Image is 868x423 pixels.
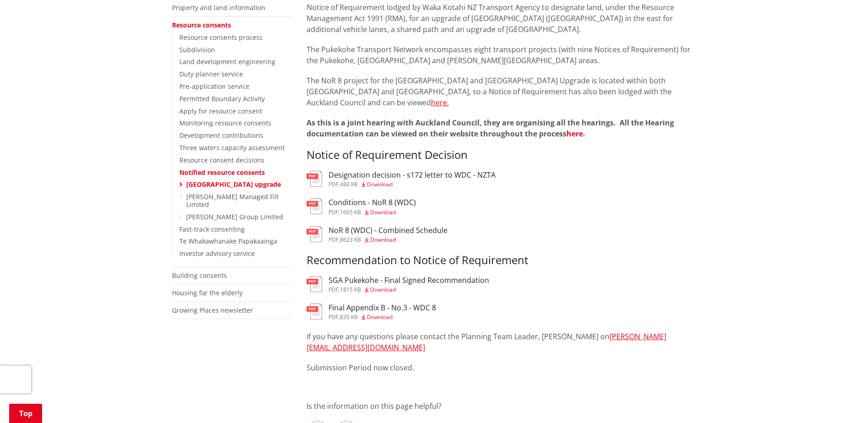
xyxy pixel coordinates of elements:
div: , [329,315,436,320]
span: Download [370,208,396,216]
a: Duty planner service [179,70,243,78]
a: Resource consents [172,21,231,29]
a: Resource consent decisions [179,156,264,164]
h3: SGA Pukekohe - Final Signed Recommendation [329,276,489,285]
a: Conditions - NoR 8 (WDC) pdf,1665 KB Download [307,198,416,215]
a: Land development engineering [179,57,275,66]
a: Designation decision - s172 letter to WDC - NZTA pdf,480 KB Download [307,171,496,187]
h3: Conditions - NoR 8 (WDC) [329,198,416,207]
h3: NoR 8 (WDC) - Combined Schedule [329,226,447,235]
a: Building consents [172,271,227,280]
span: pdf [329,208,339,216]
a: Property and land information [172,3,265,12]
h3: Final Appendix B - No.3 - WDC 8 [329,304,436,312]
img: document-pdf.svg [307,226,322,242]
a: Three waters capacity assessment [179,143,285,152]
p: Is the information on this page helpful? [307,401,696,412]
a: [PERSON_NAME][EMAIL_ADDRESS][DOMAIN_NAME] [307,331,666,352]
iframe: Messenger Launcher [826,385,859,418]
span: Download [367,180,393,188]
a: Final Appendix B - No.3 - WDC 8 pdf,835 KB Download [307,304,436,320]
a: [GEOGRAPHIC_DATA] upgrade [186,180,281,189]
p: Submission Period now closed. [307,362,696,373]
span: 1665 KB [340,208,361,216]
img: document-pdf.svg [307,198,322,214]
h3: Designation decision - s172 letter to WDC - NZTA [329,171,496,179]
span: Download [367,313,393,321]
a: Permitted Boundary Activity [179,94,265,103]
span: pdf [329,236,339,244]
a: here. [566,129,585,139]
span: 480 KB [340,180,358,188]
span: 8623 KB [340,236,361,244]
a: Apply for resource consent [179,107,262,115]
a: [PERSON_NAME] Group Limited [186,212,283,221]
h3: Recommendation to Notice of Requirement [307,254,696,267]
strong: As this is a joint hearing with Auckland Council, they are organising all the hearings. All the H... [307,118,674,139]
a: Te Whakawhanake Papakaainga [179,237,277,245]
a: Monitoring resource consents [179,119,271,127]
a: SGA Pukekohe - Final Signed Recommendation pdf,1815 KB Download [307,276,489,293]
span: pdf [329,313,339,321]
a: NoR 8 (WDC) - Combined Schedule pdf,8623 KB Download [307,226,447,243]
div: , [329,182,496,187]
a: Investor advisory service [179,249,255,258]
a: [PERSON_NAME] Managed Fill Limited [186,192,279,209]
img: document-pdf.svg [307,304,322,320]
p: If you have any questions please contact the Planning Team Leader, [PERSON_NAME] on [307,331,696,353]
img: document-pdf.svg [307,276,322,292]
img: document-pdf.svg [307,171,322,187]
span: Download [370,236,396,244]
span: pdf [329,180,339,188]
div: , [329,287,489,293]
a: Pre-application service [179,82,249,91]
h3: Notice of Requirement Decision [307,148,696,162]
a: Resource consents process [179,33,263,42]
p: Notice of Requirement lodged by Waka Kotahi NZ Transport Agency to designate land, under the Reso... [307,2,696,35]
a: Growing Places newsletter [172,306,253,315]
span: 1815 KB [340,286,361,293]
a: Housing for the elderly [172,288,243,297]
span: pdf [329,286,339,293]
span: 835 KB [340,313,358,321]
a: Development contributions [179,131,263,140]
div: , [329,237,447,243]
p: The Pukekohe Transport Network encompasses eight transport projects (with nine Notices of Require... [307,44,696,66]
div: , [329,210,416,215]
a: Notified resource consents [179,168,265,177]
a: Top [9,404,42,423]
a: here. [431,98,449,108]
p: The NoR 8 project for the [GEOGRAPHIC_DATA] and [GEOGRAPHIC_DATA] Upgrade is located within both ... [307,75,696,108]
a: Subdivision [179,45,215,54]
span: Download [370,286,396,293]
a: Fast-track consenting [179,225,245,233]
